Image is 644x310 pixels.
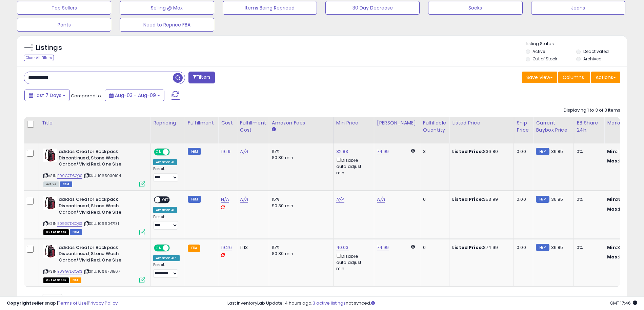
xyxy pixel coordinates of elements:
[428,1,522,15] button: Socks
[120,1,214,15] button: Selling @ Max
[336,119,371,127] div: Min Price
[70,277,81,283] span: FBA
[452,245,508,251] div: $74.99
[551,196,563,202] span: 36.85
[564,107,620,114] div: Displaying 1 to 3 of 3 items
[336,252,369,272] div: Disable auto adjust min
[531,1,625,15] button: Jeans
[517,196,528,202] div: 0.00
[88,300,118,306] a: Privacy Policy
[577,119,601,134] div: BB Share 24h.
[43,245,57,258] img: 410GZ8bD2ML._SL40_.jpg
[532,56,557,62] label: Out of Stock
[452,196,483,202] b: Listed Price:
[452,196,508,202] div: $53.99
[160,197,171,203] span: OFF
[7,300,32,306] strong: Copyright
[377,244,389,251] a: 74.99
[24,90,70,101] button: Last 7 Days
[153,255,180,261] div: Amazon AI *
[24,55,54,61] div: Clear All Filters
[221,148,230,155] a: 19.19
[7,300,118,307] div: seller snap | |
[452,119,511,127] div: Listed Price
[36,43,62,53] h5: Listings
[377,119,417,127] div: [PERSON_NAME]
[583,49,609,54] label: Deactivated
[155,149,163,155] span: ON
[526,41,627,47] p: Listing States:
[153,119,182,127] div: Repricing
[272,119,330,127] div: Amazon Fees
[57,173,82,179] a: B09G7DSQBS
[517,119,530,134] div: Ship Price
[43,277,69,283] span: All listings that are currently out of stock and unavailable for purchase on Amazon
[583,56,602,62] label: Archived
[577,245,599,251] div: 0%
[272,203,328,209] div: $0.30 min
[272,155,328,161] div: $0.30 min
[607,196,617,202] strong: Min:
[452,244,483,251] b: Listed Price:
[551,148,563,155] span: 36.85
[377,196,385,203] a: N/A
[607,206,619,212] strong: Max:
[188,196,201,203] small: FBM
[607,244,617,251] strong: Min:
[115,92,156,99] span: Aug-03 - Aug-09
[325,1,420,15] button: 30 Day Decrease
[169,245,180,251] span: OFF
[43,229,69,235] span: All listings that are currently out of stock and unavailable for purchase on Amazon
[607,158,619,164] strong: Max:
[70,229,82,235] span: FBM
[42,119,147,127] div: Title
[558,72,590,83] button: Columns
[272,251,328,257] div: $0.30 min
[563,74,584,81] span: Columns
[221,119,234,127] div: Cost
[43,149,57,162] img: 410GZ8bD2ML._SL40_.jpg
[423,149,444,155] div: 3
[240,148,248,155] a: N/A
[120,18,214,32] button: Need to Reprice FBA
[59,196,141,217] b: adidas Creator Backpack Discontinued, Stone Wash Carbon/Vivid Red, One Size
[240,196,248,203] a: N/A
[83,221,119,226] span: | SKU: 1066047131
[517,149,528,155] div: 0.00
[336,196,344,203] a: N/A
[591,72,620,83] button: Actions
[153,263,180,278] div: Preset:
[43,245,145,282] div: ASIN:
[43,196,57,210] img: 410GZ8bD2ML._SL40_.jpg
[188,72,215,83] button: Filters
[57,269,82,274] a: B09G7DSQBS
[551,244,563,251] span: 36.85
[57,221,82,227] a: B09G7DSQBS
[577,196,599,202] div: 0%
[59,245,141,265] b: adidas Creator Backpack Discontinued, Stone Wash Carbon/Vivid Red, One Size
[536,244,549,251] small: FBM
[423,196,444,202] div: 0
[188,119,215,127] div: Fulfillment
[83,173,121,178] span: | SKU: 1065930104
[35,92,61,99] span: Last 7 Days
[60,181,72,187] span: FBM
[272,149,328,155] div: 15%
[610,300,637,306] span: 2025-08-17 17:46 GMT
[536,148,549,155] small: FBM
[240,119,266,134] div: Fulfillment Cost
[423,119,446,134] div: Fulfillable Quantity
[43,181,59,187] span: All listings currently available for purchase on Amazon
[522,72,557,83] button: Save View
[240,245,264,251] div: 11.13
[58,300,87,306] a: Terms of Use
[452,149,508,155] div: $36.80
[153,207,177,213] div: Amazon AI
[105,90,164,101] button: Aug-03 - Aug-09
[607,148,617,155] strong: Min:
[536,196,549,203] small: FBM
[83,269,120,274] span: | SKU: 1069731567
[313,300,346,306] a: 3 active listings
[223,1,317,15] button: Items Being Repriced
[423,245,444,251] div: 0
